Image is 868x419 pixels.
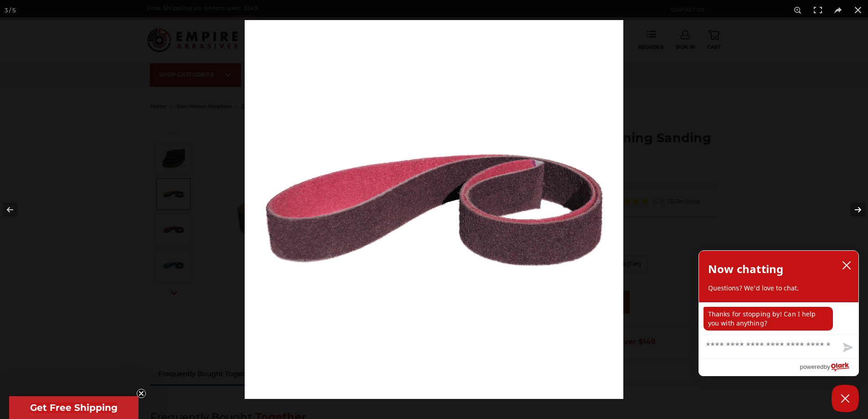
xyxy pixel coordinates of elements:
[245,20,623,399] img: 1.5_x_30_Surface_Conditioning_Belt_Red__79983.1680561063.jpg
[800,361,823,372] span: powered
[839,259,854,272] button: close chatbox
[800,359,858,376] a: Powered by Olark
[832,385,859,412] button: Close Chatbox
[699,302,858,334] div: chat
[704,307,833,331] p: Thanks for stopping by! Can I help you with anything?
[699,250,859,376] div: olark chatbox
[708,284,849,293] p: Questions? We'd love to chat.
[137,389,146,398] button: Close teaser
[824,361,830,372] span: by
[708,260,783,278] h2: Now chatting
[836,337,858,358] button: Send message
[9,396,139,419] div: Get Free ShippingClose teaser
[30,402,118,413] span: Get Free Shipping
[836,187,868,233] button: Next (arrow right)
